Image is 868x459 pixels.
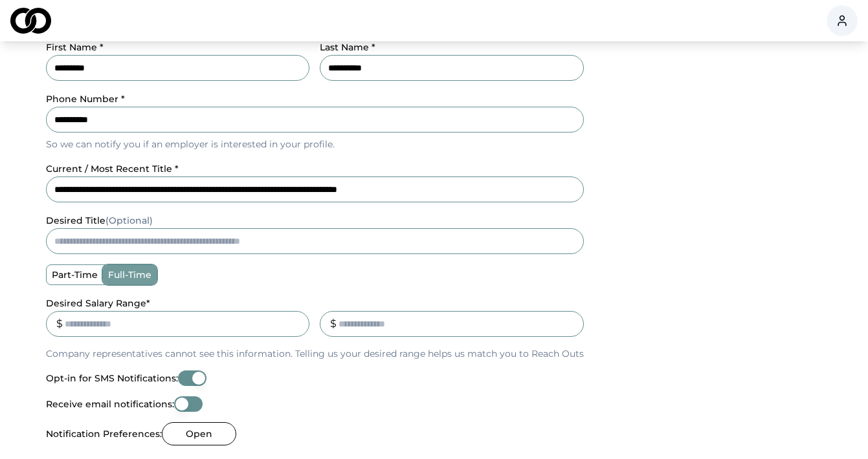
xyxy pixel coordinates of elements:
[330,316,337,332] div: $
[320,297,324,309] label: _
[106,215,153,226] span: (Optional)
[46,400,174,409] label: Receive email notifications:
[46,297,150,309] label: Desired Salary Range *
[46,374,178,383] label: Opt-in for SMS Notifications:
[46,138,584,151] p: So we can notify you if an employer is interested in your profile.
[46,163,179,175] label: current / most recent title *
[46,93,125,105] label: Phone Number *
[162,422,236,445] button: Open
[56,316,63,332] div: $
[46,215,153,226] label: desired title
[46,429,162,438] label: Notification Preferences:
[10,8,51,34] img: logo
[46,347,584,360] p: Company representatives cannot see this information. Telling us your desired range helps us match...
[103,265,157,284] label: full-time
[46,41,104,53] label: First Name *
[47,265,103,284] label: part-time
[320,41,375,53] label: Last Name *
